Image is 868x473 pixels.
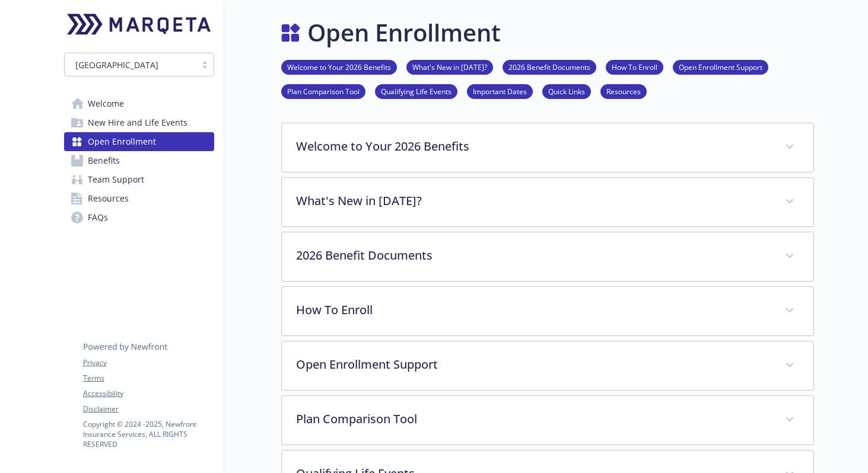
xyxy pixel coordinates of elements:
[88,151,120,170] span: Benefits
[64,208,214,227] a: FAQs
[282,232,813,281] div: 2026 Benefit Documents
[83,419,214,449] p: Copyright © 2024 - 2025 , Newfront Insurance Services, ALL RIGHTS RESERVED
[296,138,771,155] p: Welcome to Your 2026 Benefits
[296,410,771,428] p: Plan Comparison Tool
[64,113,214,132] a: New Hire and Life Events
[88,208,108,227] span: FAQs
[307,15,501,50] h1: Open Enrollment
[296,356,771,373] p: Open Enrollment Support
[282,396,813,445] div: Plan Comparison Tool
[542,85,591,97] a: Quick Links
[282,287,813,335] div: How To Enroll
[64,189,214,208] a: Resources
[64,151,214,170] a: Benefits
[296,192,771,210] p: What's New in [DATE]?
[83,373,214,383] a: Terms
[296,247,771,264] p: 2026 Benefit Documents
[83,404,214,414] a: Disclaimer
[64,132,214,151] a: Open Enrollment
[75,59,158,71] span: [GEOGRAPHIC_DATA]
[406,61,493,72] a: What's New in [DATE]?
[64,94,214,113] a: Welcome
[282,341,813,390] div: Open Enrollment Support
[83,357,214,368] a: Privacy
[282,123,813,172] div: Welcome to Your 2026 Benefits
[88,113,187,132] span: New Hire and Life Events
[88,94,124,113] span: Welcome
[600,85,647,97] a: Resources
[673,61,768,72] a: Open Enrollment Support
[88,132,156,151] span: Open Enrollment
[281,61,397,72] a: Welcome to Your 2026 Benefits
[606,61,663,72] a: How To Enroll
[296,301,771,319] p: How To Enroll
[467,85,533,97] a: Important Dates
[88,189,129,208] span: Resources
[375,85,457,97] a: Qualifying Life Events
[282,178,813,226] div: What's New in [DATE]?
[64,170,214,189] a: Team Support
[88,170,144,189] span: Team Support
[503,61,596,72] a: 2026 Benefit Documents
[281,85,365,97] a: Plan Comparison Tool
[71,59,190,71] span: [GEOGRAPHIC_DATA]
[83,388,214,399] a: Accessibility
